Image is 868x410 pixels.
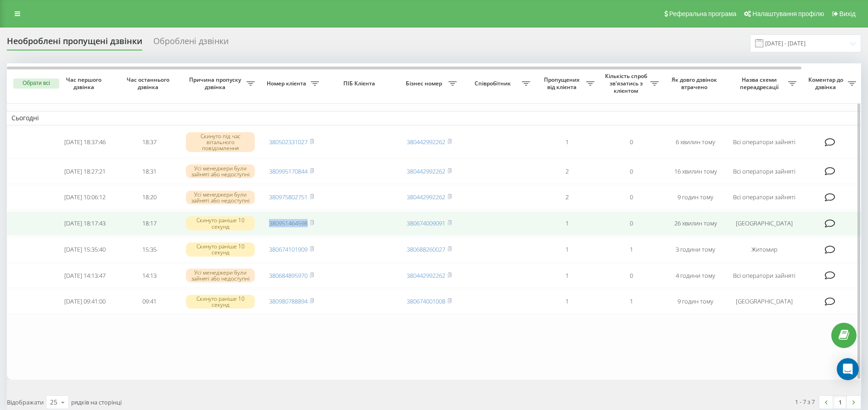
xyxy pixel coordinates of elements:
div: 25 [50,398,57,407]
span: Співробітник [466,80,522,87]
span: Номер клієнта [264,80,311,87]
a: 380502331027 [269,138,308,146]
div: Скинуто під час вітального повідомлення [186,132,255,152]
span: Бізнес номер [402,80,448,87]
span: Причина пропуску дзвінка [186,76,246,90]
span: Пропущених від клієнта [539,76,586,90]
td: 16 хвилин тому [663,159,728,184]
span: Як довго дзвінок втрачено [671,76,720,90]
a: 380951464598 [269,219,308,227]
td: Всі оператори зайняті [728,159,801,184]
a: 380684895970 [269,271,308,280]
td: 2 [535,159,599,184]
td: 0 [599,159,663,184]
td: 9 годин тому [663,185,728,209]
td: 3 години тому [663,237,728,262]
span: Кількість спроб зв'язатись з клієнтом [604,73,650,94]
a: 380442992262 [407,193,445,201]
span: Відображати [7,398,44,406]
td: 0 [599,211,663,236]
span: Час першого дзвінка [60,76,110,90]
td: Всі оператори зайняті [728,264,801,288]
a: 380980788894 [269,297,308,305]
a: 380674009091 [407,219,445,227]
td: 1 [535,289,599,314]
td: [DATE] 18:27:21 [53,159,117,184]
td: 1 [599,289,663,314]
td: 18:17 [117,211,181,236]
td: 2 [535,185,599,209]
div: Усі менеджери були зайняті або недоступні [186,269,255,282]
span: Назва схеми переадресації [732,76,788,90]
a: 380442992262 [407,138,445,146]
a: 380688260027 [407,245,445,253]
div: Open Intercom Messenger [837,358,859,380]
td: [DATE] 18:37:46 [53,127,117,157]
td: 6 хвилин тому [663,127,728,157]
button: Обрати всі [13,79,59,89]
td: 18:37 [117,127,181,157]
td: Всі оператори зайняті [728,185,801,209]
td: 09:41 [117,289,181,314]
td: [DATE] 15:35:40 [53,237,117,262]
div: Необроблені пропущені дзвінки [7,36,142,51]
td: 0 [599,264,663,288]
div: Усі менеджери були зайняті або недоступні [186,164,255,178]
a: 380442992262 [407,167,445,175]
span: Реферальна програма [669,10,737,17]
td: [GEOGRAPHIC_DATA] [728,289,801,314]
span: Час останнього дзвінка [124,76,174,90]
a: 380995170844 [269,167,308,175]
td: Житомир [728,237,801,262]
td: 9 годин тому [663,289,728,314]
td: 1 [599,237,663,262]
div: Скинуто раніше 10 секунд [186,242,255,256]
td: 15:35 [117,237,181,262]
td: [DATE] 18:17:43 [53,211,117,236]
td: 18:20 [117,185,181,209]
a: 380674101909 [269,245,308,253]
td: 1 [535,211,599,236]
td: 1 [535,237,599,262]
td: 14:13 [117,264,181,288]
div: 1 - 7 з 7 [795,397,815,406]
td: [DATE] 10:06:12 [53,185,117,209]
span: Коментар до дзвінка [806,76,848,90]
td: 18:31 [117,159,181,184]
span: ПІБ Клієнта [331,80,389,87]
div: Оброблені дзвінки [153,36,229,51]
td: 1 [535,127,599,157]
a: 380975802751 [269,193,308,201]
td: 0 [599,185,663,209]
a: 1 [833,396,847,409]
span: Вихід [840,10,856,17]
td: [GEOGRAPHIC_DATA] [728,211,801,236]
td: 1 [535,264,599,288]
td: 26 хвилин тому [663,211,728,236]
div: Усі менеджери були зайняті або недоступні [186,191,255,204]
span: Налаштування профілю [752,10,824,17]
div: Скинуто раніше 10 секунд [186,295,255,309]
span: рядків на сторінці [71,398,122,406]
a: 380674001008 [407,297,445,305]
td: 4 години тому [663,264,728,288]
td: 0 [599,127,663,157]
td: Всі оператори зайняті [728,127,801,157]
a: 380442992262 [407,271,445,280]
td: [DATE] 14:13:47 [53,264,117,288]
div: Скинуто раніше 10 секунд [186,216,255,230]
td: [DATE] 09:41:00 [53,289,117,314]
